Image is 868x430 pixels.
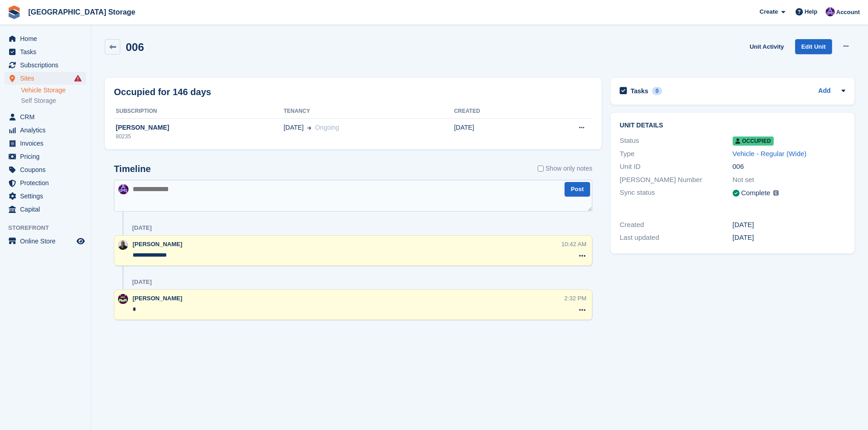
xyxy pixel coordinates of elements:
img: icon-info-grey-7440780725fd019a000dd9b08b2336e03edf1995a4989e88bcd33f0948082b44.svg [773,190,779,196]
div: Last updated [620,233,732,243]
label: Show only notes [538,164,592,173]
div: Unit ID [620,162,732,172]
button: Post [565,182,590,197]
div: [PERSON_NAME] [114,123,283,132]
a: menu [5,137,86,150]
span: Subscriptions [20,59,75,71]
span: [PERSON_NAME] [133,295,182,302]
span: Settings [20,190,75,202]
a: menu [5,150,86,163]
a: [GEOGRAPHIC_DATA] Storage [25,5,139,20]
div: 006 [733,162,845,172]
i: Smart entry sync failures have occurred [74,75,82,82]
span: [DATE] [283,123,303,132]
div: 10:42 AM [561,240,586,248]
input: Show only notes [538,164,544,173]
a: menu [5,177,86,189]
span: Tasks [20,46,75,58]
a: menu [5,72,86,85]
a: Preview store [75,236,86,247]
a: menu [5,111,86,123]
img: stora-icon-8386f47178a22dfd0bd8f6a31ec36ba5ce8667c1dd55bd0f319d3a0aa187defe.svg [7,5,21,19]
div: [DATE] [132,224,152,232]
a: Vehicle Storage [21,86,86,95]
td: [DATE] [454,118,534,146]
a: menu [5,203,86,216]
h2: Unit details [620,122,845,129]
th: Created [454,104,534,119]
div: 0 [652,87,663,95]
div: Status [620,136,732,146]
span: Capital [20,203,75,216]
img: Gordy Scott [118,294,128,304]
h2: Occupied for 146 days [114,85,211,99]
span: Online Store [20,235,75,248]
img: Hollie Harvey [826,7,835,16]
span: Pricing [20,150,75,163]
div: Sync status [620,187,732,199]
th: Tenancy [283,104,454,119]
div: Created [620,220,732,230]
span: Occupied [733,137,774,146]
span: CRM [20,111,75,123]
h2: Timeline [114,164,151,174]
span: Storefront [8,223,91,233]
span: Create [760,7,778,16]
span: Invoices [20,137,75,150]
a: menu [5,163,86,176]
a: menu [5,190,86,202]
div: [DATE] [733,233,845,243]
span: Protection [20,177,75,189]
span: Help [805,7,817,16]
a: menu [5,59,86,71]
div: [DATE] [132,278,152,286]
h2: 006 [126,41,144,53]
a: menu [5,46,86,58]
a: Vehicle - Regular (Wide) [733,150,807,157]
span: Account [836,8,860,17]
div: Complete [741,188,770,198]
div: [PERSON_NAME] Number [620,175,732,185]
span: Analytics [20,124,75,137]
a: menu [5,235,86,248]
span: Ongoing [315,124,339,131]
div: [DATE] [733,220,845,230]
span: Sites [20,72,75,85]
div: Type [620,149,732,159]
a: menu [5,32,86,45]
a: Self Storage [21,96,86,105]
div: 2:32 PM [565,294,586,303]
th: Subscription [114,104,283,119]
span: Home [20,32,75,45]
a: menu [5,124,86,137]
a: Add [818,86,831,96]
span: Coupons [20,163,75,176]
img: Hollie Harvey [118,184,128,194]
span: [PERSON_NAME] [133,241,182,248]
a: Unit Activity [746,39,787,54]
img: Keith Strivens [118,240,128,250]
div: Not set [733,175,845,185]
h2: Tasks [631,87,648,95]
a: Edit Unit [795,39,832,54]
div: 80235 [114,132,283,141]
